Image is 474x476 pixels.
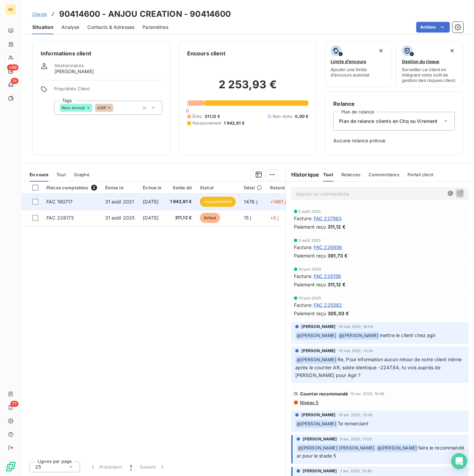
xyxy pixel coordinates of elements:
[170,215,192,221] span: 311,12 €
[294,310,326,317] span: Paiement reçu
[402,67,458,83] span: Surveiller ce client en intégrant votre outil de gestion des risques client.
[296,420,337,428] span: @ [PERSON_NAME]
[294,215,312,222] span: Facture :
[46,199,73,204] span: FAC 190717
[396,41,463,87] button: Gestion du risqueSurveiller ce client en intégrant votre outil de gestion des risques client.
[143,199,159,204] span: [DATE]
[270,215,279,221] span: +0 j
[328,310,349,317] span: 305,03 €
[339,118,437,125] span: Plan de relance clients en Chq ou Virement
[170,185,192,190] div: Solde dû
[339,349,373,353] span: 19 mai 2025, 13:34
[299,209,321,213] span: 5 août 2025
[303,468,337,474] span: [PERSON_NAME]
[32,11,47,17] a: Clients
[130,464,132,470] span: 1
[56,172,66,177] span: Tout
[402,59,439,64] span: Gestion du risque
[328,223,346,230] span: 311,12 €
[224,120,245,126] span: 1 942,81 €
[303,436,337,442] span: [PERSON_NAME]
[338,421,369,426] span: Te remerciant
[87,24,134,31] span: Contacts & Adresses
[333,137,455,144] span: Aucune relance prévue
[314,301,342,308] span: FAC 225382
[200,213,220,223] span: échue
[416,22,450,33] button: Actions
[113,105,119,111] input: Ajouter une valeur
[341,172,360,177] span: Relances
[54,86,162,95] span: Propriétés Client
[380,332,436,338] span: mettre le client chez agir
[369,172,399,177] span: Commentaires
[333,100,455,108] h6: Relance
[186,108,189,113] span: 0
[339,325,373,329] span: 19 mai 2025, 16:54
[376,444,418,452] span: @ [PERSON_NAME]
[244,215,251,221] span: 15 j
[328,281,346,288] span: 311,12 €
[299,296,321,300] span: 10 juin 2025
[59,8,231,20] h3: 90414600 - ANJOU CREATION - 90414600
[205,113,220,120] span: 311,12 €
[331,67,386,78] span: Ajouter une limite d’encours autorisé
[143,215,159,221] span: [DATE]
[300,391,348,396] span: Courrier recommandé
[294,244,312,251] span: Facture :
[299,400,318,405] span: Niveau 5
[74,172,90,177] span: Graphe
[270,199,286,204] span: +1461 j
[295,356,463,378] span: Re, Pour information aucun retour de notre client même après le courrier AR, solde identique -224...
[338,332,380,340] span: @ [PERSON_NAME]
[331,59,366,64] span: Limite d’encours
[46,215,74,221] span: FAC 228173
[30,172,48,177] span: En cours
[187,78,309,98] h2: 2 253,93 €
[126,460,136,474] button: 1
[301,324,336,330] span: [PERSON_NAME]
[294,281,326,288] span: Paiement reçu
[301,348,336,354] span: [PERSON_NAME]
[97,106,106,110] span: AGIR
[54,68,94,75] span: [PERSON_NAME]
[314,273,341,280] span: FAC 226156
[41,49,162,57] h6: Informations client
[54,63,84,68] span: Gestionnaires
[294,301,312,308] span: Facture :
[61,24,79,31] span: Analyse
[143,185,162,190] div: Échue le
[142,24,168,31] span: Paramètres
[62,106,85,110] span: Reco envoyé
[299,267,321,271] span: 10 juin 2025
[328,252,348,259] span: 391,73 €
[11,78,18,84] span: 14
[273,113,292,120] span: Non-échu
[32,11,47,17] span: Clients
[294,252,326,259] span: Paiement reçu
[339,413,373,417] span: 10 avr. 2025, 12:00
[192,113,202,120] span: Échu
[5,461,16,472] img: Logo LeanPay
[136,460,170,474] button: Suivant
[340,469,372,473] span: 7 avr. 2025, 15:40
[91,185,97,191] span: 2
[200,185,236,190] div: Statut
[407,172,433,177] span: Portail client
[244,185,262,190] div: Délai
[105,215,135,221] span: 31 août 2025
[270,185,292,190] div: Retard
[325,41,392,87] button: Limite d’encoursAjouter une limite d’encours autorisé
[200,197,236,207] span: recouvrement
[350,392,385,396] span: 10 avr. 2025, 16:46
[323,172,333,177] span: Tout
[294,223,326,230] span: Paiement reçu
[170,198,192,205] span: 1 942,81 €
[314,215,342,222] span: FAC 227563
[299,238,321,242] span: 5 août 2025
[105,185,135,190] div: Émise le
[35,464,41,470] span: 25
[32,24,53,31] span: Situation
[10,401,18,407] span: 77
[85,460,126,474] button: Précédent
[296,356,337,364] span: @ [PERSON_NAME]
